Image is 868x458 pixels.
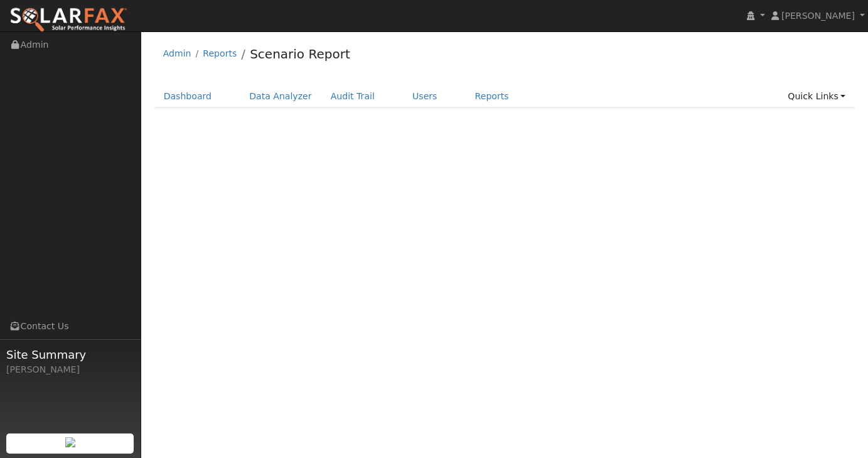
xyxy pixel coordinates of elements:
[154,85,222,108] a: Dashboard
[6,346,134,363] span: Site Summary
[466,85,518,108] a: Reports
[321,85,384,108] a: Audit Trail
[240,85,321,108] a: Data Analyzer
[203,48,237,58] a: Reports
[163,48,191,58] a: Admin
[9,7,127,33] img: SolarFax
[65,437,75,447] img: retrieve
[781,11,855,21] span: [PERSON_NAME]
[403,85,447,108] a: Users
[6,363,134,376] div: [PERSON_NAME]
[250,46,350,62] a: Scenario Report
[778,85,855,108] a: Quick Links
